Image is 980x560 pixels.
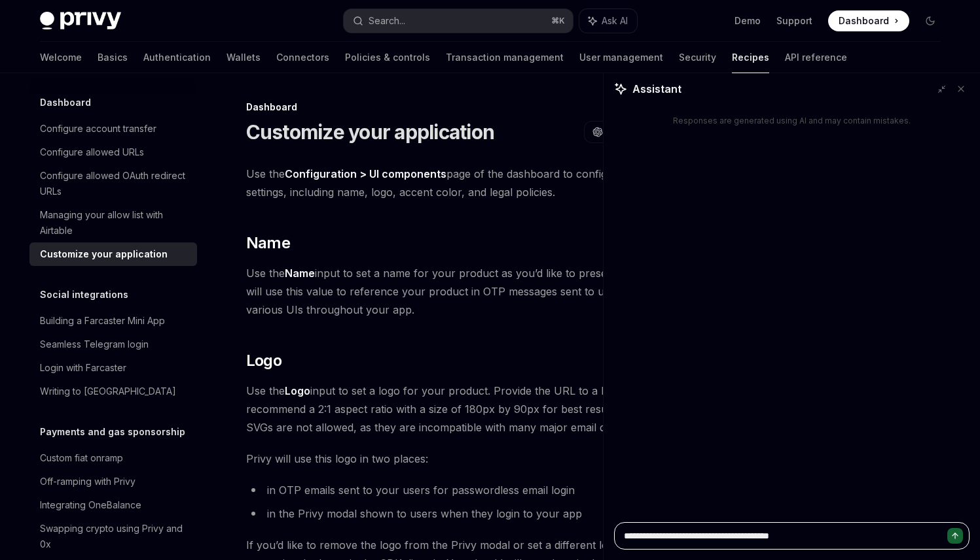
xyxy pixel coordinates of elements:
[344,9,573,33] button: Search...⌘K
[29,164,197,203] a: Configure allowed OAuth redirect URLs
[246,350,282,371] span: Logo
[246,450,718,468] span: Privy will use this logo in two places:
[40,12,121,30] img: dark logo
[920,10,941,31] button: Toggle dark mode
[29,470,197,493] a: Off-ramping with Privy
[246,101,718,114] div: Dashboard
[246,120,495,144] h1: Customize your application
[40,144,144,160] div: Configure allowed URLs
[29,356,197,380] a: Login with Farcaster
[276,42,329,73] a: Connectors
[29,493,197,517] a: Integrating OneBalance
[40,207,189,239] div: Managing your allow list with Airtable
[143,42,211,73] a: Authentication
[40,121,156,137] div: Configure account transfer
[227,42,261,73] a: Wallets
[40,287,128,303] h5: Social integrations
[446,42,564,73] a: Transaction management
[40,313,165,329] div: Building a Farcaster Mini App
[40,521,189,552] div: Swapping crypto using Privy and 0x
[98,42,128,73] a: Basics
[246,382,718,436] span: Use the input to set a logo for your product. Provide the URL to a hosted image. We recommend a 2...
[29,517,197,556] a: Swapping crypto using Privy and 0x
[735,14,761,27] a: Demo
[602,14,628,27] span: Ask AI
[947,528,963,544] button: Send message
[285,167,446,180] strong: Configuration > UI components
[29,333,197,356] a: Seamless Telegram login
[579,9,637,33] button: Ask AI
[40,337,149,352] div: Seamless Telegram login
[285,267,315,280] strong: Name
[40,42,82,73] a: Welcome
[40,450,123,466] div: Custom fiat onramp
[40,384,176,399] div: Writing to [GEOGRAPHIC_DATA]
[776,14,812,27] a: Support
[732,42,769,73] a: Recipes
[246,165,718,201] span: Use the page of the dashboard to configure your app’s brand settings, including name, logo, accen...
[40,474,136,489] div: Off-ramping with Privy
[40,246,168,262] div: Customize your application
[29,117,197,140] a: Configure account transfer
[785,42,847,73] a: API reference
[551,16,565,26] span: ⌘ K
[29,203,197,242] a: Managing your allow list with Airtable
[40,95,91,110] h5: Dashboard
[29,309,197,333] a: Building a Farcaster Mini App
[839,14,889,27] span: Dashboard
[246,504,718,523] li: in the Privy modal shown to users when they login to your app
[579,42,663,73] a: User management
[40,168,189,199] div: Configure allowed OAuth redirect URLs
[285,384,310,397] strong: Logo
[40,360,126,376] div: Login with Farcaster
[246,264,718,319] span: Use the input to set a name for your product as you’d like to present it to users. Privy will use...
[246,233,291,254] span: Name
[679,42,716,73] a: Security
[29,140,197,164] a: Configure allowed URLs
[632,81,681,97] span: Assistant
[369,13,405,29] div: Search...
[29,446,197,470] a: Custom fiat onramp
[40,497,141,513] div: Integrating OneBalance
[40,424,185,440] h5: Payments and gas sponsorship
[246,481,718,499] li: in OTP emails sent to your users for passwordless email login
[345,42,430,73] a: Policies & controls
[29,380,197,403] a: Writing to [GEOGRAPHIC_DATA]
[584,121,696,143] button: Open in ChatGPT
[29,242,197,266] a: Customize your application
[673,116,911,126] div: Responses are generated using AI and may contain mistakes.
[828,10,909,31] a: Dashboard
